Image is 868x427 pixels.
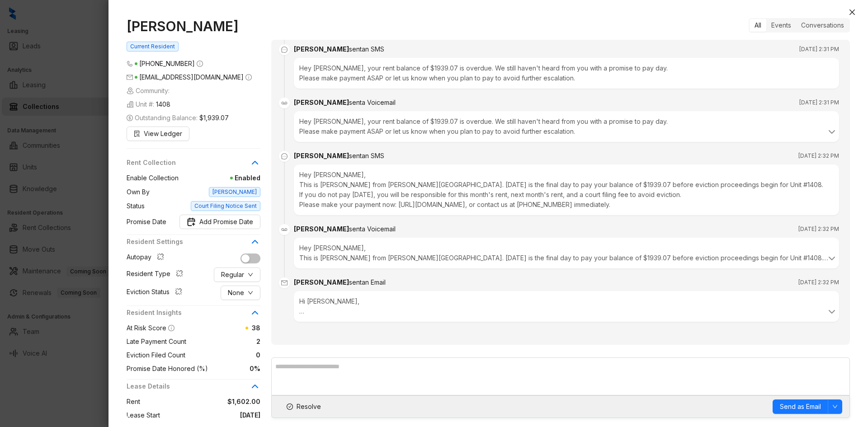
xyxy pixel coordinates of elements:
button: Close [847,7,858,18]
span: message [279,44,290,55]
button: Nonedown [221,286,260,300]
span: None [228,288,244,298]
button: Regulardown [214,267,260,282]
div: Hey [PERSON_NAME], This is [PERSON_NAME] from [PERSON_NAME][GEOGRAPHIC_DATA]. [DATE] is the final... [294,164,839,215]
span: Rent Collection [127,158,250,168]
div: Resident Type [127,269,187,281]
div: Eviction Status [127,287,186,299]
span: 1408 [156,99,170,109]
span: Enabled [179,173,260,183]
span: sent an SMS [349,152,384,160]
button: Send as Email [773,399,828,414]
button: Promise DateAdd Promise Date [179,215,260,229]
span: Add Promise Date [199,217,253,227]
span: Promise Date Honored (%) [127,364,208,374]
span: Enable Collection [127,173,179,183]
span: [PHONE_NUMBER] [139,60,195,67]
span: phone [127,61,133,67]
span: sent an Email [349,278,386,286]
img: Promise Date [187,217,196,226]
span: Status [127,201,145,211]
div: [PERSON_NAME] [294,224,396,234]
span: At Risk Score [127,324,166,332]
span: down [248,272,253,277]
span: $1,939.07 [199,113,229,123]
span: [DATE] 2:31 PM [799,45,839,54]
span: Lease Start [127,410,160,420]
span: dollar [127,115,133,121]
span: Late Payment Count [127,337,186,347]
span: [EMAIL_ADDRESS][DOMAIN_NAME] [139,73,244,81]
span: [DATE] 2:32 PM [798,278,839,287]
div: Resident Insights [127,308,260,323]
h1: [PERSON_NAME] [127,18,260,34]
span: [DATE] [160,410,260,420]
span: sent a Voicemail [349,225,396,233]
span: mail [279,277,290,288]
div: Lease Details [127,381,260,397]
span: Resident Insights [127,308,250,318]
span: check-circle [287,404,293,410]
span: Resolve [297,402,321,412]
span: 38 [252,324,260,332]
div: Events [766,19,796,32]
span: [PERSON_NAME] [209,187,260,197]
span: Promise Date [127,217,166,227]
span: Rent [127,397,140,407]
span: Community: [127,86,171,96]
span: [DATE] 2:31 PM [799,98,839,107]
img: building-icon [127,87,134,94]
div: Resident Settings [127,237,260,252]
span: Own By [127,187,150,197]
span: info-circle [168,325,175,331]
span: Current Resident [127,42,179,52]
span: sent a Voicemail [349,99,396,106]
span: 0 [185,350,260,360]
span: message [279,151,290,162]
div: [PERSON_NAME] [294,98,396,108]
span: Unit #: [127,99,170,109]
span: mail [127,74,133,80]
span: sent an SMS [349,45,384,53]
span: Send as Email [780,402,821,412]
img: building-icon [127,101,134,108]
span: info-circle [245,74,252,80]
button: Resolve [279,399,329,414]
div: [PERSON_NAME] [294,44,384,54]
span: down [832,404,838,409]
span: file-search [134,131,140,137]
span: Eviction Filed Count [127,350,185,360]
div: All [750,19,766,32]
div: Hey [PERSON_NAME], your rent balance of $1939.07 is overdue. We still haven't heard from you with... [299,117,834,136]
div: [PERSON_NAME] [294,151,384,161]
button: View Ledger [127,127,189,141]
span: Regular [221,270,244,280]
span: [DATE] 2:32 PM [798,225,839,234]
span: $1,602.00 [140,397,260,407]
img: Voicemail Icon [279,98,290,108]
span: [DATE] 2:32 PM [798,151,839,160]
div: segmented control [749,18,850,33]
div: Hey [PERSON_NAME], This is [PERSON_NAME] from [PERSON_NAME][GEOGRAPHIC_DATA]. [DATE] is the final... [299,243,834,263]
span: 2 [186,337,260,347]
span: Court Filing Notice Sent [191,201,260,211]
div: Conversations [796,19,849,32]
span: Lease Details [127,381,250,391]
div: Hey [PERSON_NAME], your rent balance of $1939.07 is overdue. We still haven't heard from you with... [294,58,839,89]
span: close [849,9,856,16]
span: View Ledger [144,129,182,139]
img: Voicemail Icon [279,224,290,235]
div: Rent Collection [127,158,260,173]
span: down [248,290,253,296]
span: Resident Settings [127,237,250,247]
div: Hi [PERSON_NAME], This is a final reminder that [DATE] is the last day to pay your outstanding ba... [299,296,834,316]
div: Autopay [127,252,168,264]
div: [PERSON_NAME] [294,277,386,287]
span: Outstanding Balance: [127,113,229,123]
span: 0% [208,364,260,374]
span: info-circle [197,61,203,67]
